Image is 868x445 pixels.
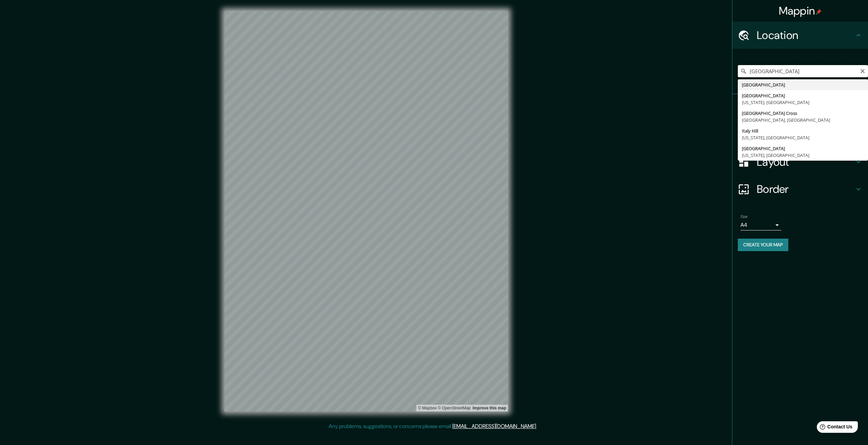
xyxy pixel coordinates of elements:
[742,145,864,152] div: [GEOGRAPHIC_DATA]
[742,117,864,123] div: [GEOGRAPHIC_DATA], [GEOGRAPHIC_DATA]
[742,99,864,106] div: [US_STATE], [GEOGRAPHIC_DATA]
[808,419,861,438] iframe: Help widget launcher
[757,28,854,42] h4: Location
[738,239,788,251] button: Create your map
[741,220,781,230] div: A4
[538,422,539,430] div: .
[418,406,437,410] a: Mapbox
[224,11,508,411] canvas: Map
[779,4,822,18] h4: Mappin
[816,9,822,15] img: pin-icon.png
[757,155,854,169] h4: Layout
[742,152,864,159] div: [US_STATE], [GEOGRAPHIC_DATA]
[329,422,537,430] p: Any problems, suggestions, or concerns please email .
[537,422,538,430] div: .
[742,92,864,99] div: [GEOGRAPHIC_DATA]
[738,65,868,77] input: Pick your city or area
[732,121,868,148] div: Style
[741,214,748,220] label: Size
[732,148,868,176] div: Layout
[438,406,471,410] a: OpenStreetMap
[732,94,868,121] div: Pins
[742,127,864,134] div: Italy Hill
[732,22,868,49] div: Location
[742,81,864,88] div: [GEOGRAPHIC_DATA]
[742,110,864,117] div: [GEOGRAPHIC_DATA] Cross
[473,406,506,410] a: Map feedback
[860,67,865,74] button: Clear
[732,176,868,203] div: Border
[452,423,536,430] a: [EMAIL_ADDRESS][DOMAIN_NAME]
[757,182,854,196] h4: Border
[742,134,864,141] div: [US_STATE], [GEOGRAPHIC_DATA]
